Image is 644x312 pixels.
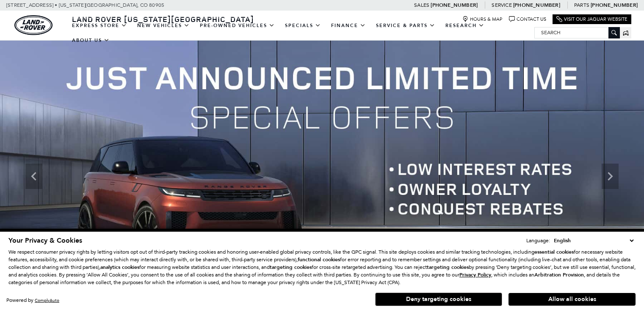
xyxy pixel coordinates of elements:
input: Search [535,27,619,38]
a: [PHONE_NUMBER] [431,2,478,8]
a: EXPRESS STORE [67,18,132,33]
a: Pre-Owned Vehicles [195,18,280,33]
div: Previous [25,164,42,189]
strong: essential cookies [534,249,574,255]
a: Visit Our Jaguar Website [556,16,627,22]
a: Service & Parts [371,18,440,33]
strong: analytics cookies [100,264,139,271]
button: Allow all cookies [509,293,636,306]
span: Sales [414,2,429,8]
a: Research [440,18,489,33]
a: Land Rover [US_STATE][GEOGRAPHIC_DATA] [67,14,259,24]
span: Parts [574,2,589,8]
strong: targeting cookies [270,264,312,271]
img: Land Rover [14,15,53,35]
span: Your Privacy & Cookies [8,236,82,245]
select: Language Select [552,236,636,245]
nav: Main Navigation [67,18,534,48]
a: Contact Us [509,16,546,22]
a: About Us [67,33,115,48]
div: Language: [526,238,550,243]
strong: Arbitration Provision [534,271,584,278]
a: Specials [280,18,326,33]
a: Privacy Policy [459,272,491,278]
strong: targeting cookies [427,264,469,271]
div: Powered by [6,298,59,303]
p: We respect consumer privacy rights by letting visitors opt out of third-party tracking cookies an... [8,248,636,286]
a: Finance [326,18,371,33]
a: land-rover [14,15,53,35]
a: New Vehicles [132,18,195,33]
span: Land Rover [US_STATE][GEOGRAPHIC_DATA] [72,14,254,24]
a: ComplyAuto [35,298,59,303]
u: Privacy Policy [459,271,491,278]
a: [STREET_ADDRESS] • [US_STATE][GEOGRAPHIC_DATA], CO 80905 [6,2,164,8]
div: Next [602,164,619,189]
strong: functional cookies [298,256,340,263]
button: Deny targeting cookies [375,293,502,306]
a: [PHONE_NUMBER] [591,2,638,8]
a: [PHONE_NUMBER] [513,2,560,8]
span: Service [492,2,511,8]
a: Hours & Map [462,16,503,22]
